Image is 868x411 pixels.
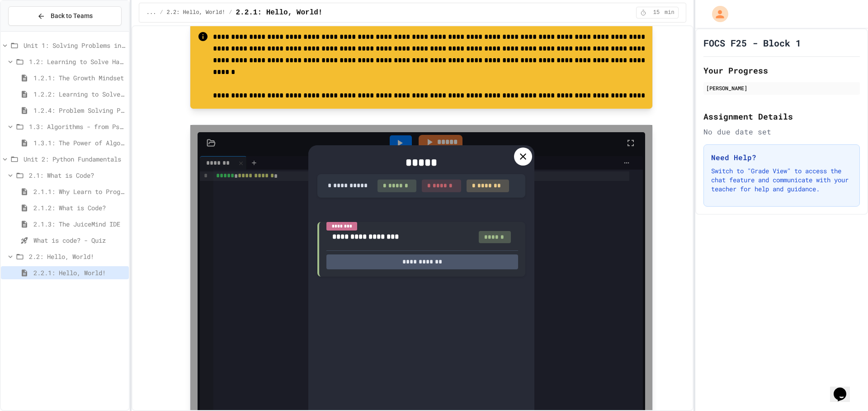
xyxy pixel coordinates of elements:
[29,122,125,131] span: 1.3: Algorithms - from Pseudocode to Flowcharts
[33,73,125,83] span: 1.2.1: The Growth Mindset
[167,9,226,16] span: 2.2: Hello, World!
[33,106,125,115] span: 1.2.4: Problem Solving Practice
[665,9,675,16] span: min
[711,166,852,194] p: Switch to "Grade View" to access the chat feature and communicate with your teacher for help and ...
[236,7,322,18] span: 2.2.1: Hello, World!
[33,203,125,212] span: 2.1.2: What is Code?
[33,219,125,229] span: 2.1.3: The JuiceMind IDE
[703,110,860,123] h2: Assignment Details
[703,64,860,77] h2: Your Progress
[24,154,125,164] span: Unit 2: Python Fundamentals
[51,11,93,21] span: Back to Teams
[29,171,125,180] span: 2.1: What is Code?
[160,9,163,16] span: /
[29,57,125,66] span: 1.2: Learning to Solve Hard Problems
[146,9,156,16] span: ...
[33,268,125,277] span: 2.2.1: Hello, World!
[711,152,852,163] h3: Need Help?
[830,375,859,402] iframe: chat widget
[33,138,125,148] span: 1.3.1: The Power of Algorithms
[29,252,125,261] span: 2.2: Hello, World!
[703,126,860,137] div: No due date set
[24,41,125,50] span: Unit 1: Solving Problems in Computer Science
[703,37,801,49] h1: FOCS F25 - Block 1
[703,4,731,24] div: My Account
[33,89,125,99] span: 1.2.2: Learning to Solve Hard Problems
[8,6,122,26] button: Back to Teams
[706,84,857,92] div: [PERSON_NAME]
[229,9,232,16] span: /
[649,9,664,16] span: 15
[33,187,125,196] span: 2.1.1: Why Learn to Program?
[33,236,125,245] span: What is code? - Quiz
